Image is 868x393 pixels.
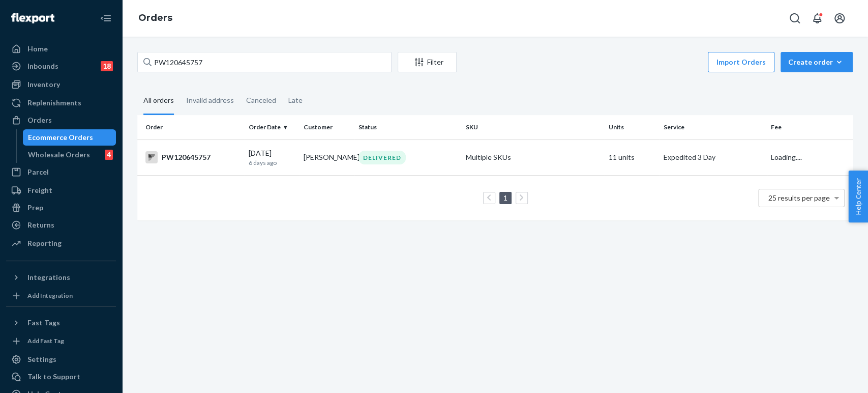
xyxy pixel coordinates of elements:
[605,115,660,139] th: Units
[767,115,853,139] th: Fee
[27,203,43,213] div: Prep
[300,139,354,175] td: [PERSON_NAME]
[138,12,172,23] a: Orders
[143,87,174,115] div: All orders
[398,57,456,67] div: Filter
[245,115,300,139] th: Order Date
[27,98,81,108] div: Replenishments
[27,115,52,125] div: Orders
[6,269,116,286] button: Integrations
[288,87,303,114] div: Late
[501,193,510,202] a: Page 1 is your current page
[462,115,605,139] th: SKU
[6,41,116,57] a: Home
[27,354,56,364] div: Settings
[27,79,60,90] div: Inventory
[130,4,181,33] ol: breadcrumbs
[105,150,113,160] div: 4
[6,95,116,111] a: Replenishments
[848,171,868,222] button: Help Center
[6,112,116,128] a: Orders
[768,193,830,202] span: 25 results per page
[27,44,48,54] div: Home
[6,58,116,74] a: Inbounds18
[358,151,406,164] div: DELIVERED
[6,315,116,331] button: Fast Tags
[249,148,295,167] div: [DATE]
[27,238,62,248] div: Reporting
[6,235,116,251] a: Reporting
[101,61,113,71] div: 18
[807,8,827,29] button: Open notifications
[6,290,116,302] a: Add Integration
[249,158,295,167] p: 6 days ago
[23,147,116,163] a: Wholesale Orders4
[186,87,234,114] div: Invalid address
[28,150,90,160] div: Wholesale Orders
[6,200,116,216] a: Prep
[829,8,850,29] button: Open account menu
[27,61,58,71] div: Inbounds
[6,351,116,368] a: Settings
[145,151,241,163] div: PW120645757
[664,152,763,162] p: Expedited 3 Day
[6,76,116,93] a: Inventory
[462,139,605,175] td: Multiple SKUs
[785,8,805,29] button: Open Search Box
[6,335,116,347] a: Add Fast Tag
[27,336,64,345] div: Add Fast Tag
[781,52,853,72] button: Create order
[27,291,73,300] div: Add Integration
[304,123,350,131] div: Customer
[11,13,54,23] img: Flexport logo
[354,115,462,139] th: Status
[23,129,116,146] a: Ecommerce Orders
[398,52,457,72] button: Filter
[96,8,116,29] button: Close Navigation
[708,52,774,72] button: Import Orders
[28,132,93,143] div: Ecommerce Orders
[27,272,70,283] div: Integrations
[246,87,276,114] div: Canceled
[6,369,116,385] a: Talk to Support
[788,57,845,67] div: Create order
[27,220,54,230] div: Returns
[27,372,80,382] div: Talk to Support
[6,182,116,199] a: Freight
[137,52,392,72] input: Search orders
[605,139,660,175] td: 11 units
[767,139,853,175] td: Loading....
[27,318,60,328] div: Fast Tags
[27,167,49,177] div: Parcel
[660,115,767,139] th: Service
[6,217,116,233] a: Returns
[27,185,52,195] div: Freight
[137,115,245,139] th: Order
[6,164,116,180] a: Parcel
